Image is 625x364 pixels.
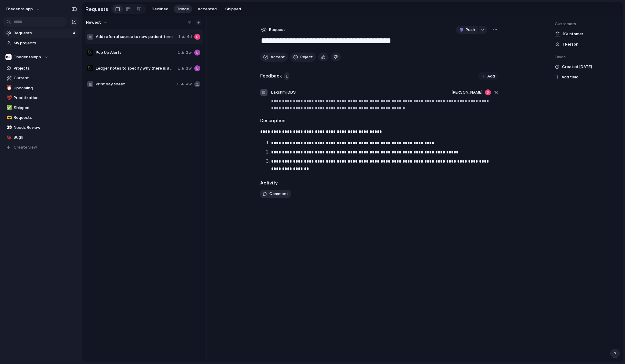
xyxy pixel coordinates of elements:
span: Request [269,27,285,33]
span: 4d [493,89,499,95]
span: Add [487,73,495,79]
button: Shipped [222,5,244,14]
span: Accepted [198,6,217,12]
span: Prioritization [14,95,77,101]
div: 🫶 [6,114,11,121]
span: Ledger notes to specify why there is a balance or why a claim was denied [96,65,175,71]
h2: Description [260,117,499,124]
a: My projects [3,39,79,48]
span: Fields [555,54,618,60]
div: ✅ [6,104,11,111]
button: Triage [174,5,192,14]
span: Push [466,27,475,33]
a: Projects [3,64,79,73]
div: 👀 [6,124,11,131]
a: ⏰Upcoming [3,84,79,93]
button: 👀 [5,125,12,131]
span: Current [14,75,77,81]
span: 1w [186,65,192,71]
span: 1 [178,65,180,71]
span: 1 [178,50,180,56]
span: Created [DATE] [562,64,592,70]
span: Create view [14,144,37,150]
button: Newest [85,19,109,26]
button: 💯 [5,95,12,101]
span: Declined [152,6,168,12]
button: Create view [3,143,79,152]
button: 🛠️ [5,75,12,81]
span: Upcoming [14,85,77,91]
span: Thedentalapp [14,54,41,60]
button: Thedentalapp [3,53,79,62]
button: ⏰ [5,85,12,91]
h2: Requests [85,5,108,13]
a: 🫶Requests [3,113,79,122]
span: Add field [561,74,578,80]
button: Accept [260,53,288,62]
span: Comment [269,191,288,197]
span: thedentalapp [5,6,33,12]
span: Bugs [14,134,77,140]
span: 4 [73,30,77,36]
span: [PERSON_NAME] [451,89,482,95]
button: Comment [260,190,291,198]
button: Reject [290,53,316,62]
span: My projects [14,40,77,46]
span: Needs Review [14,125,77,131]
a: Requests4 [3,29,79,38]
button: Add [478,72,499,81]
div: 🛠️ [6,75,11,82]
span: 1 [284,72,289,80]
span: Shipped [225,6,241,12]
div: 💯 [6,94,11,101]
button: 🫶 [5,115,12,121]
a: 👀Needs Review [3,123,79,132]
span: 1 Person [563,41,578,47]
span: 1 [178,34,181,40]
span: Reject [300,54,313,60]
span: Triage [177,6,189,12]
span: 4d [187,34,192,40]
a: 🐞Bugs [3,133,79,142]
span: 4w [186,81,192,87]
span: Newest [86,19,101,26]
span: Shipped [14,105,77,111]
span: Projects [14,65,77,71]
span: Requests [14,115,77,121]
span: 0 [177,81,180,87]
button: ✅ [5,105,12,111]
button: Add field [555,73,579,81]
span: Requests [14,30,71,36]
button: Push [456,26,478,34]
a: ✅Shipped [3,103,79,112]
span: 1 Customer [563,31,583,37]
span: Print day sheet [96,81,175,87]
button: thedentalapp [3,4,43,14]
span: Pop Up Alerts [96,50,175,56]
a: 💯Prioritization [3,93,79,102]
span: Customers [555,21,618,27]
span: Accept [271,54,285,60]
span: 1w [186,50,192,56]
button: 🐞 [5,134,12,140]
span: Add referral source to new patient form [96,34,176,40]
span: Lakshmi DDS [271,89,296,95]
div: 🐞 [6,134,11,141]
button: Accepted [195,5,220,14]
h2: Feedback [260,73,282,80]
button: Declined [149,5,171,14]
a: 🛠️Current [3,74,79,83]
button: Request [260,26,286,34]
h2: Activity [260,180,278,187]
div: ⏰ [6,84,11,91]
